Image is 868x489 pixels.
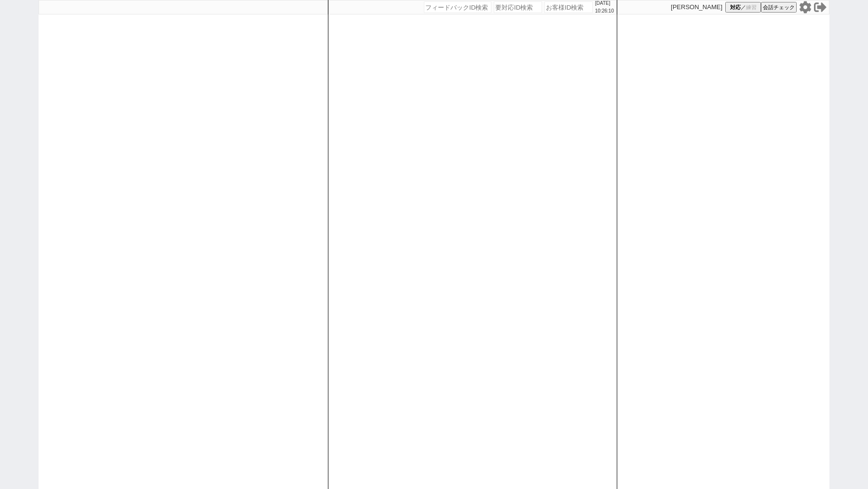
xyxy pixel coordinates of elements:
button: 対応／練習 [725,2,761,13]
p: 10:26:10 [595,7,614,15]
p: [PERSON_NAME] [671,3,722,11]
span: 会話チェック [763,4,795,11]
button: 会話チェック [761,2,797,13]
span: 練習 [746,4,757,11]
input: お客様ID検索 [544,1,593,13]
input: 要対応ID検索 [494,1,542,13]
input: フィードバックID検索 [424,1,491,13]
span: 対応 [730,4,741,11]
